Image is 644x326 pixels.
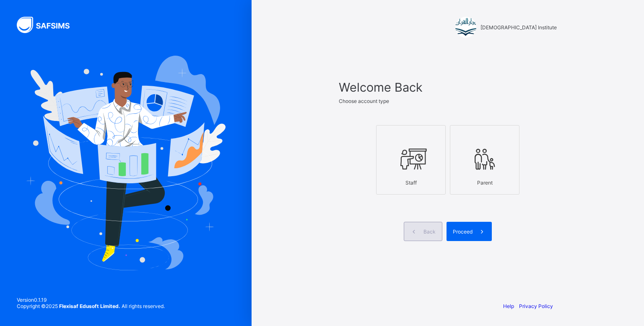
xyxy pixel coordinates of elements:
div: Staff [381,175,441,190]
img: Hero Image [26,56,226,270]
a: Help [503,303,514,309]
img: SAFSIMS Logo [17,17,80,33]
strong: Flexisaf Edusoft Limited. [59,303,120,309]
span: Back [423,228,436,235]
span: [DEMOGRAPHIC_DATA] Institute [480,24,557,31]
span: Choose account type [339,98,389,104]
span: Copyright © 2025 All rights reserved. [17,303,165,309]
div: Parent [454,175,515,190]
span: Version 0.1.19 [17,297,165,303]
span: Proceed [453,228,473,235]
span: Welcome Back [339,80,557,95]
a: Privacy Policy [519,303,553,309]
